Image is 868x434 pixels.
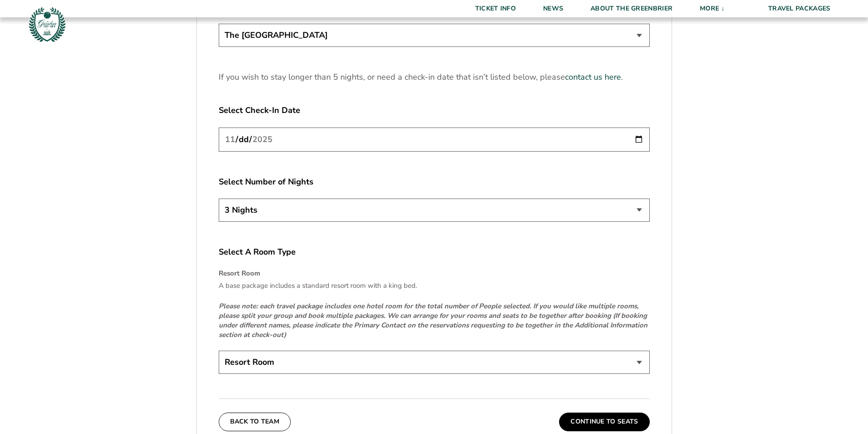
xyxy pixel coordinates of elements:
a: contact us here [565,71,621,83]
em: Please note: each travel package includes one hotel room for the total number of People selected.... [219,301,647,339]
label: Select Number of Nights [219,176,650,188]
p: A base package includes a standard resort room with a king bed. [219,281,650,291]
p: If you wish to stay longer than 5 nights, or need a check-in date that isn’t listed below, please . [219,71,650,83]
button: Continue To Seats [559,413,649,431]
h4: Resort Room [219,269,650,278]
img: Greenbrier Tip-Off [27,5,67,44]
label: Select Check-In Date [219,105,650,116]
button: Back To Team [219,413,291,431]
label: Select A Room Type [219,246,650,258]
